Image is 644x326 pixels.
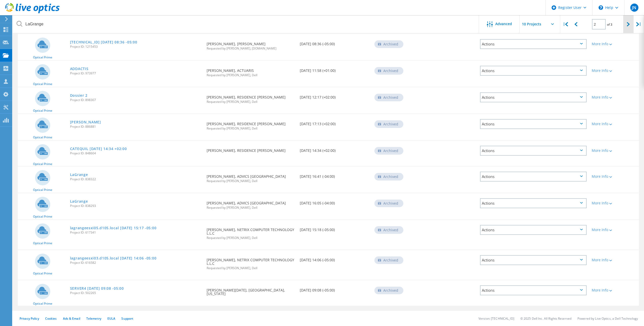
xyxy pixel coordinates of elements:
div: [DATE] 15:18 (-05:00) [297,220,372,237]
span: Project ID: 617341 [70,231,202,234]
div: Actions [480,39,587,49]
div: [DATE] 11:58 (+01:00) [297,61,372,77]
a: Ads & Email [63,316,80,321]
a: Telemetry [86,316,101,321]
span: Project ID: 1215453 [70,45,202,48]
span: Optical Prime [33,109,52,112]
div: Archived [374,226,403,234]
div: [PERSON_NAME], ADVICS [GEOGRAPHIC_DATA] [204,167,297,188]
a: [PERSON_NAME] [70,120,101,124]
li: Version: [TECHNICAL_ID] [478,316,514,321]
div: Archived [374,94,403,101]
li: Powered by Live Optics, a Dell Technology [577,316,638,321]
a: LaGrange [70,200,88,203]
span: Optical Prime [33,302,52,305]
div: More Info [592,258,636,262]
div: [PERSON_NAME], RESIDENCE [PERSON_NAME] [204,141,297,157]
span: Optical Prime [33,162,52,166]
span: Requested by [PERSON_NAME], Dell [207,180,295,183]
div: More Info [592,122,636,126]
span: Advanced [495,22,512,26]
div: [DATE] 17:13 (+02:00) [297,114,372,131]
div: Archived [374,147,403,155]
a: EULA [107,316,115,321]
div: Actions [480,146,587,156]
a: lagrangeesxi03.d105.local [DATE] 14:06 -05:00 [70,256,157,260]
a: [TECHNICAL_ID] [DATE] 08:36 -05:00 [70,40,137,44]
span: Project ID: 616582 [70,261,202,264]
span: Requested by [PERSON_NAME], Dell [207,267,295,270]
span: JN [632,6,636,10]
span: Optical Prime [33,83,52,86]
span: Project ID: 838322 [70,178,202,181]
div: Actions [480,119,587,129]
div: Actions [480,285,587,295]
span: Optical Prime [33,272,52,275]
div: More Info [592,175,636,178]
div: Actions [480,66,587,76]
div: [PERSON_NAME], ACTUARIS [204,61,297,82]
span: Project ID: 502265 [70,291,202,295]
div: Actions [480,225,587,235]
span: Requested by [PERSON_NAME], Dell [207,206,295,209]
a: LaGrange [70,173,88,176]
a: CATEQUIL [DATE] 14:34 +02:00 [70,147,127,151]
div: More Info [592,69,636,72]
span: Optical Prime [33,188,52,191]
div: Actions [480,255,587,265]
div: [PERSON_NAME], NETRIX COMPUTER TECHNOLOGY L.L.C [204,250,297,275]
a: ADDACTIS [70,67,89,71]
span: Project ID: 838293 [70,204,202,207]
span: Optical Prime [33,215,52,218]
span: Optical Prime [33,136,52,139]
a: Dossier 2 [70,94,88,97]
div: Archived [374,40,403,48]
a: lagrangeesxi05.d105.local [DATE] 15:17 -05:00 [70,226,157,230]
div: [PERSON_NAME], ADVICS [GEOGRAPHIC_DATA] [204,193,297,214]
div: [DATE] 16:05 (-04:00) [297,193,372,210]
div: More Info [592,42,636,46]
span: Requested by [PERSON_NAME], Dell [207,74,295,77]
span: Project ID: 898307 [70,99,202,102]
div: [DATE] 16:41 (-04:00) [297,167,372,183]
input: Search projects by name, owner, ID, company, etc [13,15,479,33]
span: Optical Prime [33,56,52,59]
span: Requested by [PERSON_NAME], Dell [207,100,295,103]
div: Archived [374,287,403,294]
a: Support [121,316,133,321]
div: Archived [374,120,403,128]
a: Privacy Policy [20,316,39,321]
span: of 3 [607,22,612,27]
div: [DATE] 14:34 (+02:00) [297,141,372,157]
span: Requested by [PERSON_NAME], [DOMAIN_NAME] [207,47,295,50]
span: Requested by [PERSON_NAME], Dell [207,236,295,239]
a: Live Optics Dashboard [5,11,60,14]
div: Archived [374,200,403,207]
div: More Info [592,95,636,99]
div: [DATE] 08:36 (-05:00) [297,34,372,51]
div: [PERSON_NAME], RESIDENCE [PERSON_NAME] [204,87,297,108]
span: Project ID: 973977 [70,72,202,75]
div: [DATE] 12:17 (+02:00) [297,87,372,104]
div: [PERSON_NAME], NETRIX COMPUTER TECHNOLOGY L.L.C [204,220,297,244]
div: More Info [592,201,636,205]
div: | [634,15,644,33]
div: Actions [480,198,587,208]
li: © 2025 Dell Inc. All Rights Reserved [520,316,571,321]
div: More Info [592,228,636,232]
div: [DATE] 09:08 (-05:00) [297,280,372,297]
a: SERVER4 [DATE] 09:08 -05:00 [70,287,124,290]
svg: \n [599,5,603,10]
div: [DATE] 14:06 (-05:00) [297,250,372,267]
div: [PERSON_NAME][DATE], [GEOGRAPHIC_DATA], [US_STATE] [204,280,297,301]
div: Archived [374,173,403,181]
div: Actions [480,172,587,182]
span: Optical Prime [33,242,52,245]
div: Archived [374,67,403,75]
div: More Info [592,288,636,292]
div: More Info [592,149,636,152]
div: | [560,15,571,33]
div: Archived [374,256,403,264]
div: [PERSON_NAME], [PERSON_NAME] [204,34,297,55]
div: [PERSON_NAME], RESIDENCE [PERSON_NAME] [204,114,297,135]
